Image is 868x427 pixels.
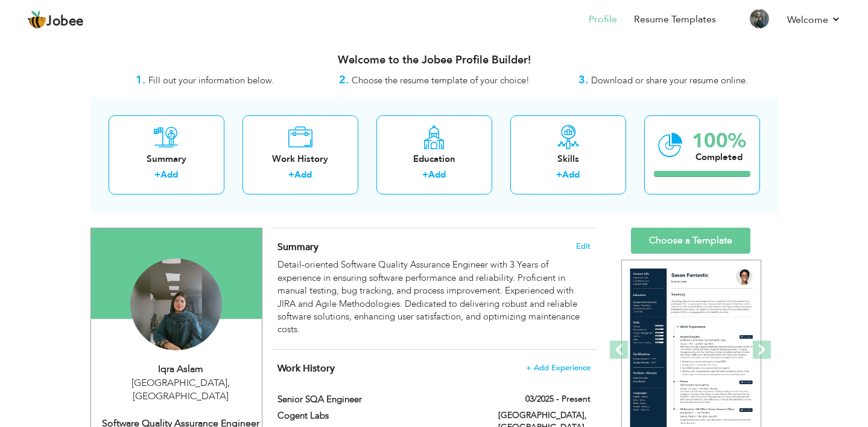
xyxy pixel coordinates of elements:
a: Welcome [787,13,841,27]
label: + [288,169,294,181]
img: jobee.io [27,10,46,30]
span: Download or share your resume online. [591,74,748,86]
a: Add [294,169,312,181]
img: Iqra Aslam [130,258,222,350]
div: Work History [252,153,349,165]
span: Work History [277,362,335,375]
a: Add [160,169,178,181]
div: [GEOGRAPHIC_DATA] [GEOGRAPHIC_DATA] [100,376,262,404]
h4: Adding a summary is a quick and easy way to highlight your experience and interests. [277,241,590,253]
label: + [556,169,562,181]
div: Iqra Aslam [100,362,262,376]
a: Jobee [27,10,84,30]
label: + [422,169,428,181]
h4: This helps to show the companies you have worked for. [277,362,590,374]
img: Profile Img [750,9,769,28]
span: Fill out your information below. [148,74,274,86]
span: + Add Experience [526,364,591,372]
a: Choose a Template [631,228,750,254]
div: Summary [118,153,215,165]
strong: 2. [339,72,349,88]
a: Profile [589,13,617,27]
a: Add [428,169,446,181]
span: Jobee [46,15,84,28]
strong: 1. [136,72,145,88]
label: Senior SQA Engineer [277,393,480,406]
h3: Welcome to the Jobee Profile Builder! [90,54,778,66]
div: Completed [692,151,746,164]
label: Cogent Labs [277,409,480,422]
label: + [154,169,160,181]
a: Add [562,169,580,181]
label: 03/2025 - Present [525,393,591,405]
span: , [227,376,230,390]
div: 100% [692,131,746,151]
a: Resume Templates [634,13,716,27]
span: Edit [576,242,591,251]
span: Choose the resume template of your choice! [352,74,530,86]
div: Detail-oriented Software Quality Assurance Engineer with 3 Years of experience in ensuring softwa... [277,258,590,336]
div: Skills [520,153,616,165]
div: Education [386,153,483,165]
strong: 3. [578,72,588,88]
span: Summary [277,240,318,254]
